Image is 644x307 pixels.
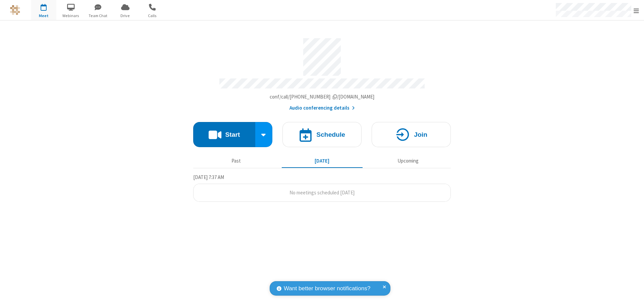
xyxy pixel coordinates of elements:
[282,122,362,147] button: Schedule
[627,290,639,302] iframe: Chat
[316,131,345,138] h4: Schedule
[372,122,451,147] button: Join
[193,174,224,180] span: [DATE] 7:37 AM
[225,131,240,138] h4: Start
[255,122,273,147] div: Start conference options
[196,155,277,167] button: Past
[193,173,451,202] section: Today's Meetings
[282,155,363,167] button: [DATE]
[113,13,138,19] span: Drive
[10,5,20,15] img: QA Selenium DO NOT DELETE OR CHANGE
[414,131,427,138] h4: Join
[193,33,451,112] section: Account details
[31,13,56,19] span: Meet
[368,155,448,167] button: Upcoming
[284,284,370,293] span: Want better browser notifications?
[270,93,375,101] button: Copy my meeting room linkCopy my meeting room link
[289,104,355,112] button: Audio conferencing details
[86,13,111,19] span: Team Chat
[58,13,84,19] span: Webinars
[140,13,165,19] span: Calls
[193,122,255,147] button: Start
[270,94,375,100] span: Copy my meeting room link
[289,189,355,196] span: No meetings scheduled [DATE]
